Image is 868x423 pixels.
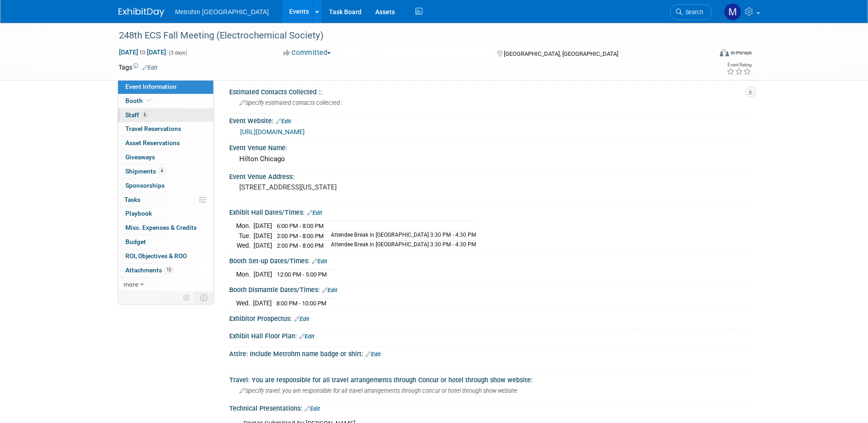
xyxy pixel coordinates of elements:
a: Attachments15 [118,264,213,277]
span: 2:00 PM - 8:00 PM [277,242,323,249]
div: Event Rating [727,63,751,67]
span: Event Information [125,83,177,90]
span: 6:00 PM - 8:00 PM [277,222,323,229]
button: Committed [280,48,334,58]
span: Attachments [125,266,173,274]
a: Shipments4 [118,165,213,179]
a: Travel Reservations [118,122,213,136]
span: Sponsorships [125,182,165,189]
span: Booth [125,97,153,104]
td: [DATE] [253,231,272,241]
span: [GEOGRAPHIC_DATA], [GEOGRAPHIC_DATA] [504,50,618,57]
span: Specify estimated contacts collected : [239,99,343,106]
a: Staff6 [118,108,213,122]
img: Format-Inperson.png [720,49,729,56]
img: ExhibitDay [119,8,164,17]
span: Tasks [124,196,140,203]
a: Sponsorships [118,179,213,193]
a: Event Information [118,80,213,94]
div: Event Venue Name: [229,141,750,152]
div: Exhibit Hall Floor Plan: [229,329,750,341]
div: Hilton Chicago [236,152,743,166]
div: Exhibit Hall Dates/Times: [229,206,750,217]
a: Edit [307,210,322,216]
a: Edit [305,406,320,412]
i: Booth reservation complete [147,98,151,103]
div: Booth Set-up Dates/Times: [229,254,750,266]
span: more [124,281,138,288]
span: Misc. Expenses & Credits [125,224,197,231]
td: Personalize Event Tab Strip [179,292,195,304]
td: [DATE] [253,270,272,279]
span: ROI, Objectives & ROO [125,252,187,260]
a: Misc. Expenses & Credits [118,221,213,235]
td: Tue. [236,231,253,241]
span: Specify travel: you are responsible for all travel arrangements through concur or hotel through s... [239,387,518,394]
a: Asset Reservations [118,136,213,150]
a: Edit [312,258,327,265]
span: Budget [125,238,146,245]
td: Toggle Event Tabs [194,292,213,304]
a: Budget [118,235,213,249]
td: [DATE] [253,221,272,231]
a: Edit [276,118,291,125]
span: Playbook [125,210,152,217]
a: ROI, Objectives & ROO [118,249,213,263]
div: Event Venue Address: [229,170,750,181]
img: Michelle Simoes [724,3,741,21]
a: Edit [142,65,157,71]
td: Tags [119,63,157,72]
td: Attendee Break in [GEOGRAPHIC_DATA] 3:30 PM - 4:30 PM [325,241,476,250]
a: Edit [322,287,337,293]
span: [DATE] [DATE] [119,48,167,56]
span: 12:00 PM - 5:00 PM [277,271,327,278]
a: [URL][DOMAIN_NAME] [240,128,305,136]
a: Tasks [118,193,213,207]
div: Booth Dismantle Dates/Times: [229,283,750,295]
div: In-Person [730,49,752,56]
a: more [118,278,213,292]
div: Estimated Contacts Collected :: [229,85,750,97]
td: Wed. [236,298,253,308]
td: Wed. [236,241,253,250]
span: 15 [164,266,173,273]
span: Metrohm [GEOGRAPHIC_DATA] [175,8,269,16]
td: Attendee Break in [GEOGRAPHIC_DATA] 3:30 PM - 4:30 PM [325,231,476,241]
span: Giveaways [125,153,155,161]
div: Technical Presentations: [229,401,750,413]
td: Mon. [236,270,253,279]
span: 6 [141,111,148,118]
span: Shipments [125,168,165,175]
div: Attire: Include Metrohm name badge or shirt: [229,347,750,359]
pre: [STREET_ADDRESS][US_STATE] [239,183,436,191]
td: [DATE] [253,241,272,250]
span: Search [682,9,703,16]
a: Giveaways [118,151,213,164]
span: to [138,49,147,56]
span: Staff [125,111,148,119]
td: [DATE] [253,298,272,308]
span: Travel Reservations [125,125,181,132]
div: Travel: You are responsible for all travel arrangements through Concur or hotel through show webs... [229,373,750,385]
a: Edit [299,333,314,340]
div: 248th ECS Fall Meeting (Electrochemical Society) [116,27,698,44]
a: Booth [118,94,213,108]
a: Playbook [118,207,213,221]
span: 2:00 PM - 8:00 PM [277,233,323,239]
div: Event Format [658,48,752,61]
span: Asset Reservations [125,139,180,146]
div: Exhibitor Prospectus: [229,312,750,324]
span: 8:00 PM - 10:00 PM [276,300,326,307]
span: 4 [158,168,165,174]
span: (3 days) [168,50,187,56]
a: Search [670,4,712,20]
a: Edit [294,316,309,322]
a: Edit [366,351,381,358]
td: Mon. [236,221,253,231]
div: Event Website: [229,114,750,126]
